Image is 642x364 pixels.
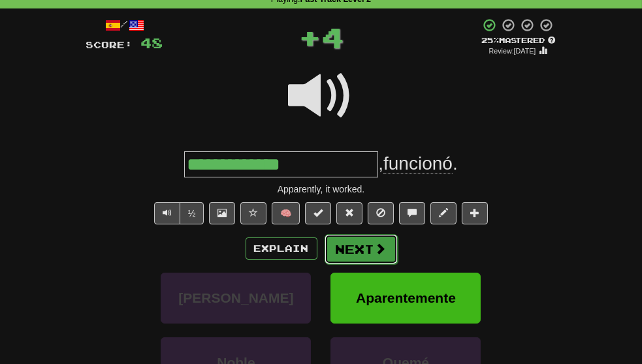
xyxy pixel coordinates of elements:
[378,153,457,174] span: , .
[481,36,499,44] span: 25 %
[152,202,204,224] div: Text-to-speech controls
[336,202,362,224] button: Reset to 0% Mastered (alt+r)
[430,202,457,224] button: Edit sentence (alt+d)
[462,202,488,224] button: Add to collection (alt+a)
[325,234,398,264] button: Next
[368,202,394,224] button: Ignore sentence (alt+i)
[178,290,293,305] span: [PERSON_NAME]
[489,47,536,55] small: Review: [DATE]
[356,290,456,305] span: Aparentemente
[246,237,317,260] button: Explain
[383,153,453,174] span: funcionó
[399,202,425,224] button: Discuss sentence (alt+u)
[180,202,204,224] button: ½
[86,39,133,50] span: Score:
[154,202,180,224] button: Play sentence audio (ctl+space)
[322,21,345,53] span: 4
[209,202,235,224] button: Show image (alt+x)
[240,202,266,224] button: Favorite sentence (alt+f)
[481,35,556,46] div: Mastered
[86,183,556,196] div: Apparently, it worked.
[330,273,481,324] button: Aparentemente
[305,202,331,224] button: Set this sentence to 100% Mastered (alt+m)
[86,18,163,34] div: /
[272,202,300,224] button: 🧠
[161,273,311,324] button: [PERSON_NAME]
[299,18,322,57] span: +
[141,35,163,51] span: 48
